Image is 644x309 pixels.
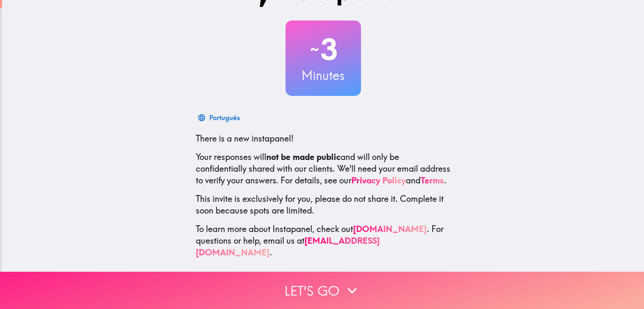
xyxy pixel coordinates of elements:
p: Your responses will and will only be confidentially shared with our clients. We'll need your emai... [196,151,451,186]
span: There is a new instapanel! [196,133,293,144]
a: Terms [421,175,444,185]
a: [DOMAIN_NAME] [353,224,427,234]
span: ~ [309,37,320,62]
h2: 3 [286,32,361,67]
p: To learn more about Instapanel, check out . For questions or help, email us at . [196,223,451,258]
div: Português [209,112,240,124]
a: [EMAIL_ADDRESS][DOMAIN_NAME] [196,235,380,257]
p: This invite is exclusively for you, please do not share it. Complete it soon because spots are li... [196,193,451,216]
button: Português [196,109,243,126]
a: Privacy Policy [351,175,406,185]
b: not be made public [266,152,340,162]
h3: Minutes [286,67,361,84]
